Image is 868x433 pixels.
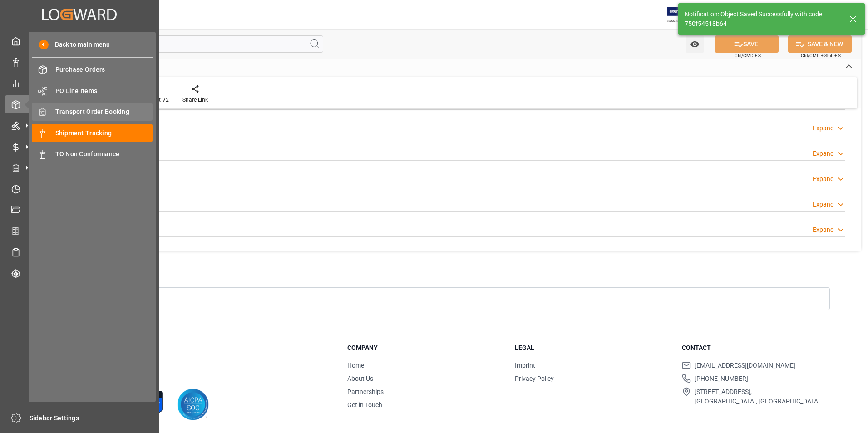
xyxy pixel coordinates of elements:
[813,174,834,184] div: Expand
[347,401,382,408] a: Get in Touch
[182,96,208,104] div: Share Link
[55,149,153,159] span: TO Non Conformance
[5,243,154,261] a: Sailing Schedules
[5,74,154,92] a: My Reports
[30,413,155,423] span: Sidebar Settings
[695,387,820,406] span: [STREET_ADDRESS], [GEOGRAPHIC_DATA], [GEOGRAPHIC_DATA]
[686,35,704,53] button: open menu
[685,10,841,29] div: Notification: Object Saved Successfully with code 750f54518b64
[813,149,834,158] div: Expand
[32,124,153,142] a: Shipment Tracking
[5,264,154,282] a: Tracking Shipment
[55,107,153,117] span: Transport Order Booking
[32,145,153,163] a: TO Non Conformance
[177,389,209,420] img: AICPA SOC
[813,123,834,133] div: Expand
[5,180,154,197] a: Timeslot Management V2
[49,40,110,49] span: Back to main menu
[515,362,535,369] a: Imprint
[32,82,153,99] a: PO Line Items
[801,52,841,59] span: Ctrl/CMD + Shift + S
[32,103,153,121] a: Transport Order Booking
[347,343,503,353] h3: Company
[813,200,834,209] div: Expand
[347,362,364,369] a: Home
[695,374,748,384] span: [PHONE_NUMBER]
[515,375,554,382] a: Privacy Policy
[735,52,761,59] span: Ctrl/CMD + S
[813,225,834,235] div: Expand
[682,343,838,353] h3: Contact
[667,7,699,23] img: Exertis%20JAM%20-%20Email%20Logo.jpg_1722504956.jpg
[695,361,795,370] span: [EMAIL_ADDRESS][DOMAIN_NAME]
[60,364,325,372] p: © 2025 Logward. All rights reserved.
[55,128,153,138] span: Shipment Tracking
[347,388,384,395] a: Partnerships
[5,53,154,71] a: Data Management
[515,343,671,353] h3: Legal
[347,375,373,382] a: About Us
[55,65,153,74] span: Purchase Orders
[32,61,153,79] a: Purchase Orders
[715,35,779,53] button: SAVE
[42,35,323,53] input: Search Fields
[5,201,154,219] a: Document Management
[60,372,325,380] p: Version 1.1.132
[788,35,852,53] button: SAVE & NEW
[5,222,154,240] a: CO2 Calculator
[55,86,153,96] span: PO Line Items
[5,32,154,50] a: My Cockpit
